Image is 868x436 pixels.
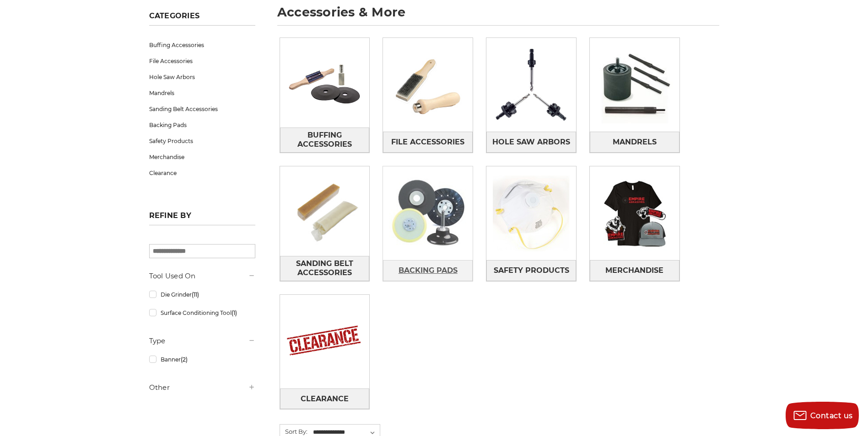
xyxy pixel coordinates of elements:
[391,134,464,150] span: File Accessories
[149,133,255,149] a: Safety Products
[149,211,255,225] h5: Refine by
[494,263,569,278] span: Safety Products
[149,69,255,85] a: Hole Saw Arbors
[399,263,458,278] span: Backing Pads
[149,117,255,133] a: Backing Pads
[149,85,255,101] a: Mandrels
[149,351,255,367] a: Banner
[810,411,853,420] span: Contact us
[486,260,576,281] a: Safety Products
[280,128,369,152] span: Buffing Accessories
[590,169,679,258] img: Merchandise
[486,169,576,258] img: Safety Products
[301,391,349,407] span: Clearance
[149,101,255,117] a: Sanding Belt Accessories
[492,134,570,150] span: Hole Saw Arbors
[149,53,255,69] a: File Accessories
[383,260,473,281] a: Backing Pads
[149,165,255,181] a: Clearance
[149,382,255,393] h5: Other
[590,260,679,281] a: Merchandise
[613,134,657,150] span: Mandrels
[590,40,679,130] img: Mandrels
[605,263,663,278] span: Merchandise
[149,305,255,321] a: Surface Conditioning Tool
[486,132,576,152] a: Hole Saw Arbors
[486,40,576,130] img: Hole Saw Arbors
[383,132,473,152] a: File Accessories
[280,388,370,409] a: Clearance
[280,256,369,281] span: Sanding Belt Accessories
[590,132,679,152] a: Mandrels
[149,335,255,346] h5: Type
[149,37,255,53] a: Buffing Accessories
[280,51,370,114] img: Buffing Accessories
[383,40,473,130] img: File Accessories
[149,11,255,26] h5: Categories
[280,166,370,256] img: Sanding Belt Accessories
[149,287,255,303] a: Die Grinder
[280,128,370,153] a: Buffing Accessories
[786,402,859,429] button: Contact us
[280,256,370,281] a: Sanding Belt Accessories
[149,271,255,282] h5: Tool Used On
[383,169,473,258] img: Backing Pads
[149,149,255,165] a: Merchandise
[280,297,370,386] img: Clearance
[277,6,719,26] h1: accessories & more
[181,356,188,363] span: (2)
[192,291,199,298] span: (11)
[232,309,237,316] span: (1)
